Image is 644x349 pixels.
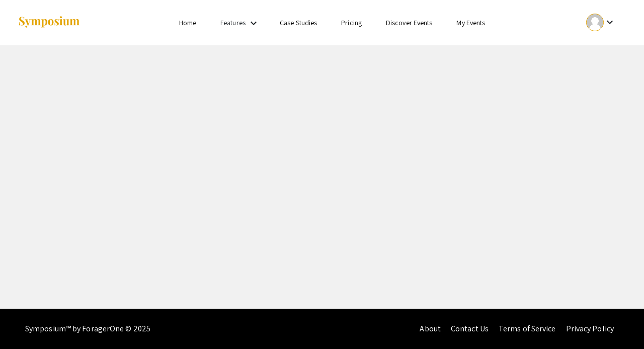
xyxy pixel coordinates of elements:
a: Contact Us [451,323,489,334]
img: Symposium by ForagerOne [18,16,80,29]
a: Home [179,18,196,27]
mat-icon: Expand account dropdown [604,16,616,28]
a: Pricing [341,18,362,27]
a: Privacy Policy [566,323,614,334]
a: Terms of Service [499,323,556,334]
div: Symposium™ by ForagerOne © 2025 [25,309,150,349]
a: About [420,323,441,334]
a: My Events [456,18,485,27]
mat-icon: Expand Features list [248,17,260,29]
a: Case Studies [280,18,317,27]
button: Expand account dropdown [576,11,626,34]
a: Features [220,18,246,27]
a: Discover Events [386,18,433,27]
